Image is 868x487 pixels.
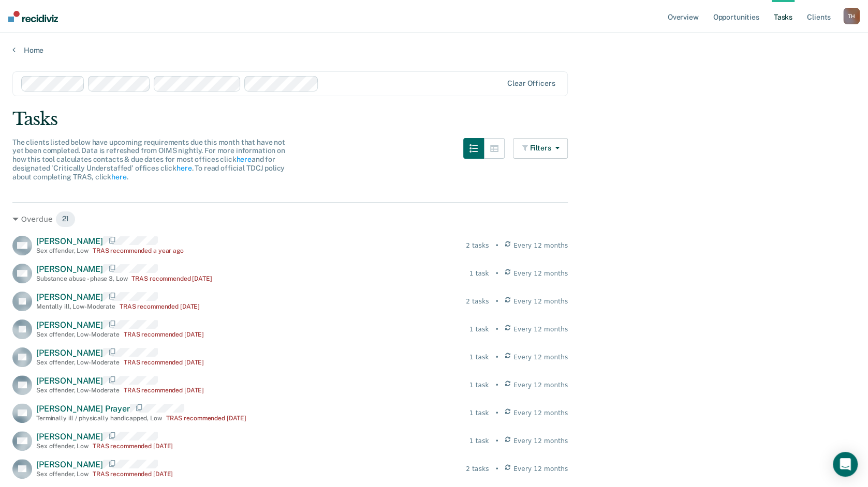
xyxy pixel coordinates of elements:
span: [PERSON_NAME] [36,264,103,274]
div: • [495,297,499,306]
a: here [236,155,251,163]
div: Substance abuse - phase 3 , Low [36,275,127,282]
span: [PERSON_NAME] [36,460,103,469]
div: Terminally ill / physically handicapped , Low [36,415,162,422]
span: Every 12 months [513,353,568,362]
div: • [495,436,499,446]
div: Mentally ill , Low-Moderate [36,303,115,310]
div: Sex offender , Low-Moderate [36,359,120,366]
span: Every 12 months [513,408,568,418]
div: TRAS recommended [DATE] [131,275,212,282]
span: Every 12 months [513,464,568,474]
span: [PERSON_NAME] [36,432,103,442]
div: • [495,353,499,362]
div: 1 task [469,408,489,418]
div: • [495,269,499,278]
div: T H [843,8,860,24]
div: Sex offender , Low [36,247,89,254]
span: Every 12 months [513,269,568,278]
div: 1 task [469,436,489,446]
div: 1 task [469,353,489,362]
div: • [495,241,499,250]
div: • [495,325,499,334]
div: TRAS recommended [DATE] [93,443,173,450]
div: TRAS recommended a year ago [93,247,184,254]
div: • [495,464,499,474]
div: 2 tasks [466,241,489,250]
div: 2 tasks [466,464,489,474]
span: Every 12 months [513,325,568,334]
a: Home [12,45,856,55]
div: 1 task [469,269,489,278]
a: here [176,164,192,172]
div: Overdue 21 [12,211,568,227]
span: The clients listed below have upcoming requirements due this month that have not yet been complet... [12,138,285,181]
div: 2 tasks [466,297,489,306]
div: TRAS recommended [DATE] [124,359,204,366]
span: [PERSON_NAME] [36,348,103,358]
div: • [495,381,499,390]
div: TRAS recommended [DATE] [93,470,173,478]
button: TH [843,8,860,24]
span: [PERSON_NAME] Prayer [36,404,130,414]
span: [PERSON_NAME] [36,292,103,302]
div: TRAS recommended [DATE] [166,415,246,422]
div: Clear officers [507,79,555,88]
div: TRAS recommended [DATE] [120,303,200,310]
span: 21 [55,211,76,227]
div: Tasks [12,109,856,130]
div: • [495,408,499,418]
span: Every 12 months [513,381,568,390]
span: Every 12 months [513,297,568,306]
a: here [111,173,126,181]
span: Every 12 months [513,436,568,446]
div: 1 task [469,325,489,334]
div: Sex offender , Low-Moderate [36,331,120,338]
div: Sex offender , Low [36,443,89,450]
span: [PERSON_NAME] [36,320,103,330]
span: [PERSON_NAME] [36,236,103,246]
button: Filters [513,138,568,159]
div: Sex offender , Low-Moderate [36,387,120,394]
div: TRAS recommended [DATE] [124,331,204,338]
img: Recidiviz [8,11,58,22]
div: Sex offender , Low [36,470,89,478]
span: Every 12 months [513,241,568,250]
div: Open Intercom Messenger [833,452,858,477]
span: [PERSON_NAME] [36,376,103,386]
div: TRAS recommended [DATE] [124,387,204,394]
div: 1 task [469,381,489,390]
